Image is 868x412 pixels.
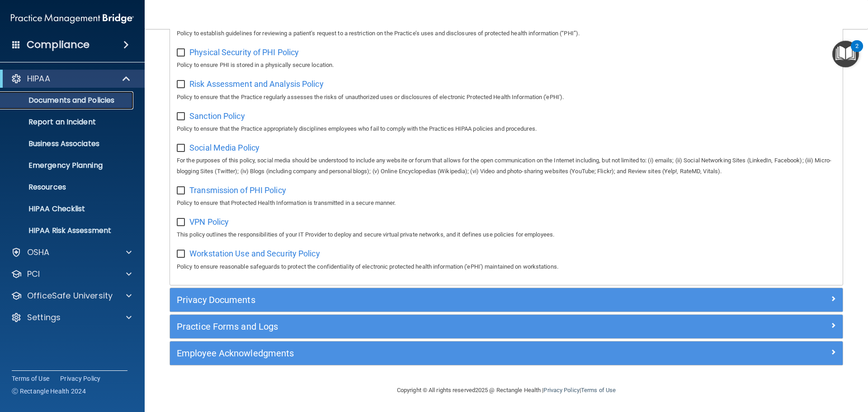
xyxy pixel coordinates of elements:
[6,118,129,127] p: Report an Incident
[6,96,129,105] p: Documents and Policies
[6,204,129,213] p: HIPAA Checklist
[581,387,616,393] a: Terms of Use
[27,269,40,279] p: PCI
[189,47,299,57] span: Physical Security of PHI Policy
[27,38,90,51] h4: Compliance
[189,111,245,121] span: Sanction Policy
[177,295,668,305] h5: Privacy Documents
[27,290,113,301] p: OfficeSafe University
[177,229,836,240] p: This policy outlines the responsibilities of your IT Provider to deploy and secure virtual privat...
[6,183,129,192] p: Resources
[11,290,132,301] a: OfficeSafe University
[177,322,668,331] h5: Practice Forms and Logs
[189,185,286,195] span: Transmission of PHI Policy
[177,293,836,307] a: Privacy Documents
[6,139,129,148] p: Business Associates
[60,374,101,383] a: Privacy Policy
[11,73,131,84] a: HIPAA
[27,73,50,84] p: HIPAA
[177,60,836,71] p: Policy to ensure PHI is stored in a physically secure location.
[855,46,859,58] div: 2
[543,387,579,393] a: Privacy Policy
[177,28,836,39] p: Policy to establish guidelines for reviewing a patient’s request to a restriction on the Practice...
[11,247,132,258] a: OSHA
[189,249,320,258] span: Workstation Use and Security Policy
[189,79,324,89] span: Risk Assessment and Analysis Policy
[832,41,859,67] button: Open Resource Center, 2 new notifications
[11,269,132,279] a: PCI
[6,226,129,235] p: HIPAA Risk Assessment
[11,9,134,28] img: PMB logo
[12,387,86,396] span: Ⓒ Rectangle Health 2024
[189,143,259,152] span: Social Media Policy
[177,261,836,272] p: Policy to ensure reasonable safeguards to protect the confidentiality of electronic protected hea...
[177,92,836,103] p: Policy to ensure that the Practice regularly assesses the risks of unauthorized uses or disclosur...
[341,376,671,405] div: Copyright © All rights reserved 2025 @ Rectangle Health | |
[177,348,668,358] h5: Employee Acknowledgments
[11,312,132,323] a: Settings
[177,155,836,177] p: For the purposes of this policy, social media should be understood to include any website or foru...
[6,161,129,170] p: Emergency Planning
[12,374,49,383] a: Terms of Use
[27,247,50,258] p: OSHA
[177,319,836,334] a: Practice Forms and Logs
[189,217,229,227] span: VPN Policy
[177,198,836,208] p: Policy to ensure that Protected Health Information is transmitted in a secure manner.
[177,346,836,360] a: Employee Acknowledgments
[177,123,836,134] p: Policy to ensure that the Practice appropriately disciplines employees who fail to comply with th...
[27,312,61,323] p: Settings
